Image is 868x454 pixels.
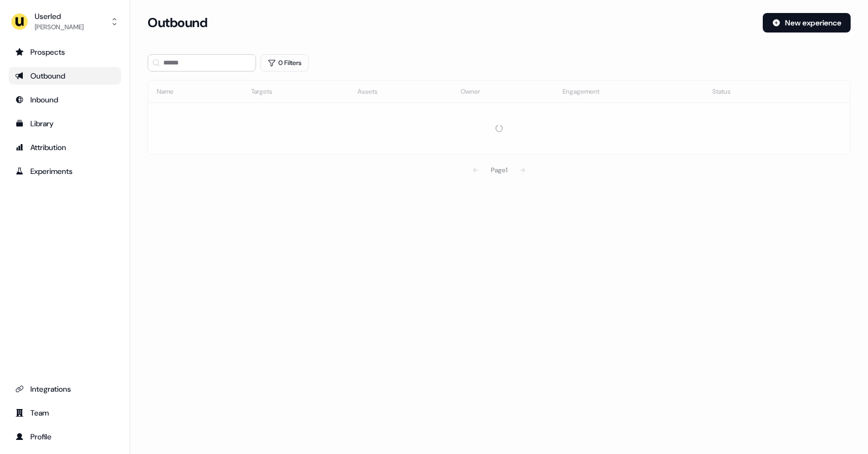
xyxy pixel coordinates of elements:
[9,91,121,108] a: Go to Inbound
[260,54,309,72] button: 0 Filters
[35,22,84,33] div: [PERSON_NAME]
[35,11,84,22] div: Userled
[15,118,114,129] div: Library
[15,47,114,57] div: Prospects
[148,15,207,31] h3: Outbound
[9,163,121,180] a: Go to experiments
[9,428,121,445] a: Go to profile
[15,142,114,153] div: Attribution
[15,94,114,105] div: Inbound
[15,431,114,442] div: Profile
[15,70,114,81] div: Outbound
[9,139,121,156] a: Go to attribution
[15,166,114,177] div: Experiments
[15,384,114,394] div: Integrations
[15,407,114,418] div: Team
[9,115,121,132] a: Go to templates
[9,380,121,398] a: Go to integrations
[9,404,121,421] a: Go to team
[9,43,121,61] a: Go to prospects
[9,67,121,85] a: Go to outbound experience
[9,9,121,35] button: Userled[PERSON_NAME]
[763,13,851,33] button: New experience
